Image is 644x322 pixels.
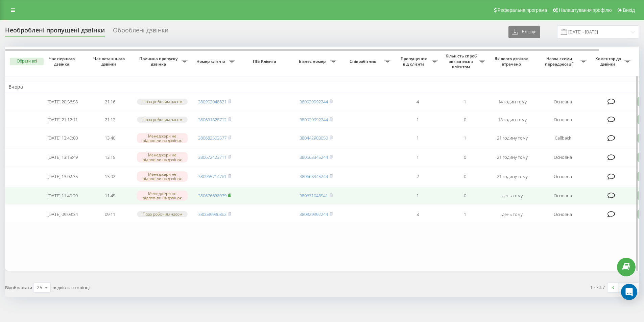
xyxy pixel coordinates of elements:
[394,112,441,128] td: 1
[39,187,86,205] td: [DATE] 11:45:39
[198,193,226,199] a: 380676638979
[37,284,42,291] div: 25
[137,152,188,162] div: Менеджери не відповіли на дзвінок
[488,187,536,205] td: день тому
[590,284,605,291] div: 1 - 7 з 7
[488,168,536,185] td: 21 годину тому
[488,112,536,128] td: 13 годин тому
[300,154,328,160] a: 380663345244
[536,148,590,166] td: Основна
[296,59,330,64] span: Бізнес номер
[343,59,384,64] span: Співробітник
[137,99,188,104] div: Поза робочим часом
[244,59,287,64] span: ПІБ Клієнта
[137,56,182,67] span: Причина пропуску дзвінка
[621,284,637,300] div: Open Intercom Messenger
[488,148,536,166] td: 21 годину тому
[397,56,432,67] span: Пропущених від клієнта
[137,211,188,217] div: Поза робочим часом
[498,7,547,13] span: Реферальна програма
[441,94,488,110] td: 1
[92,56,128,67] span: Час останнього дзвінка
[198,173,226,179] a: 380965714761
[198,135,226,141] a: 380682503577
[113,27,168,37] div: Оброблені дзвінки
[441,148,488,166] td: 0
[5,284,32,291] span: Відображати
[593,56,624,67] span: Коментар до дзвінка
[39,206,86,223] td: [DATE] 09:09:34
[39,112,86,128] td: [DATE] 21:12:11
[86,206,134,223] td: 09:11
[539,56,580,67] span: Назва схеми переадресації
[441,206,488,223] td: 1
[441,112,488,128] td: 0
[394,206,441,223] td: 3
[44,56,81,67] span: Час першого дзвінка
[300,117,328,123] a: 380929992244
[194,59,229,64] span: Номер клієнта
[441,187,488,205] td: 0
[52,284,90,291] span: рядків на сторінці
[441,129,488,147] td: 1
[86,94,134,110] td: 21:16
[300,99,328,105] a: 380929992244
[488,129,536,147] td: 21 годину тому
[198,211,226,217] a: 380689986862
[86,112,134,128] td: 21:12
[198,99,226,105] a: 380952048621
[394,148,441,166] td: 1
[137,117,188,122] div: Поза робочим часом
[445,53,479,69] span: Кількість спроб зв'язатись з клієнтом
[494,56,530,67] span: Як довго дзвінок втрачено
[623,7,635,13] span: Вихід
[441,168,488,185] td: 0
[300,173,328,179] a: 380663345244
[536,187,590,205] td: Основна
[39,148,86,166] td: [DATE] 13:15:49
[39,168,86,185] td: [DATE] 13:02:35
[137,133,188,143] div: Менеджери не відповіли на дзвінок
[394,168,441,185] td: 2
[536,112,590,128] td: Основна
[86,148,134,166] td: 13:15
[198,154,226,160] a: 380672423711
[300,193,328,199] a: 380671048541
[10,58,44,65] button: Обрати всі
[137,171,188,181] div: Менеджери не відповіли на дзвінок
[488,206,536,223] td: день тому
[39,129,86,147] td: [DATE] 13:40:00
[198,117,226,123] a: 380631828712
[300,211,328,217] a: 380929992244
[536,129,590,147] td: Callback
[394,187,441,205] td: 1
[86,187,134,205] td: 11:45
[137,191,188,201] div: Менеджери не відповіли на дзвінок
[394,129,441,147] td: 1
[536,94,590,110] td: Основна
[618,283,628,292] a: 1
[86,129,134,147] td: 13:40
[300,135,328,141] a: 380442903050
[559,7,612,13] span: Налаштування профілю
[508,26,540,38] button: Експорт
[536,168,590,185] td: Основна
[394,94,441,110] td: 4
[536,206,590,223] td: Основна
[5,27,105,37] div: Необроблені пропущені дзвінки
[86,168,134,185] td: 13:02
[488,94,536,110] td: 14 годин тому
[39,94,86,110] td: [DATE] 20:56:58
